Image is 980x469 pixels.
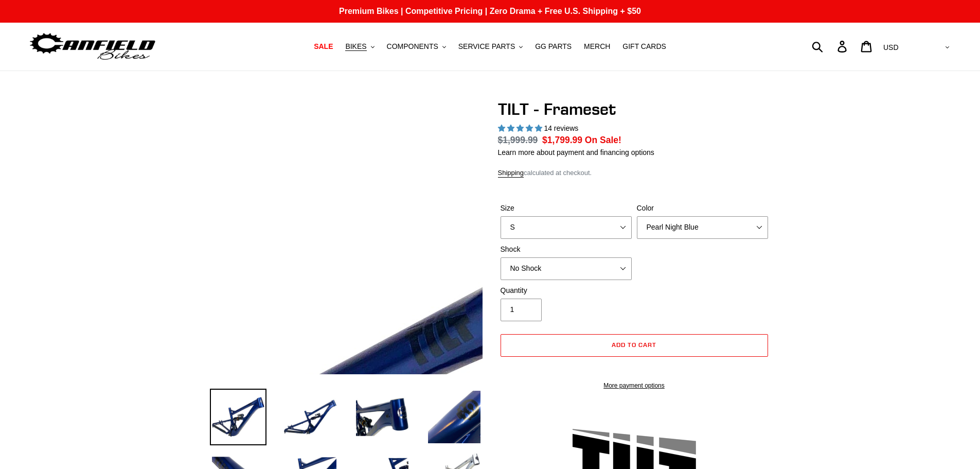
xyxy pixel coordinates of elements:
[28,30,157,63] img: Canfield Bikes
[542,135,582,145] span: $1,799.99
[585,133,621,147] span: On Sale!
[498,168,771,178] div: calculated at checkout.
[453,40,528,54] button: SERVICE PARTS
[426,389,483,445] img: Load image into Gallery viewer, TILT - Frameset
[584,42,610,51] span: MERCH
[498,148,654,157] a: Learn more about payment and financing options
[458,42,515,51] span: SERVICE PARTS
[817,35,844,58] input: Search
[210,389,266,445] img: Load image into Gallery viewer, TILT - Frameset
[498,124,544,132] span: 5.00 stars
[501,285,632,296] label: Quantity
[535,42,572,51] span: GG PARTS
[387,42,438,51] span: COMPONENTS
[309,40,338,54] a: SALE
[314,42,333,51] span: SALE
[617,40,671,54] a: GIFT CARDS
[501,203,632,214] label: Size
[345,42,366,51] span: BIKES
[544,124,578,132] span: 14 reviews
[612,341,656,349] span: Add to cart
[501,334,768,357] button: Add to cart
[340,40,379,54] button: BIKES
[498,169,524,178] a: Shipping
[354,389,411,445] img: Load image into Gallery viewer, TILT - Frameset
[501,244,632,255] label: Shock
[622,42,666,51] span: GIFT CARDS
[501,381,768,390] a: More payment options
[282,389,338,445] img: Load image into Gallery viewer, TILT - Frameset
[530,40,577,54] a: GG PARTS
[498,99,771,119] h1: TILT - Frameset
[637,203,768,214] label: Color
[498,135,538,145] s: $1,999.99
[382,40,451,54] button: COMPONENTS
[579,40,615,54] a: MERCH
